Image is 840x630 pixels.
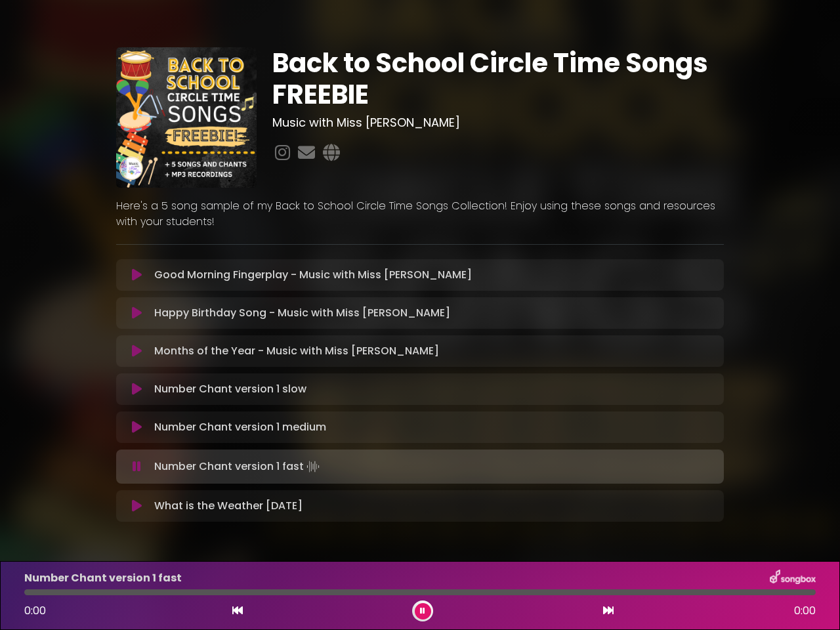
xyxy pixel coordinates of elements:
p: Number Chant version 1 fast [24,570,182,586]
p: Here's a 5 song sample of my Back to School Circle Time Songs Collection! Enjoy using these songs... [116,198,724,230]
p: Happy Birthday Song - Music with Miss [PERSON_NAME] [154,305,450,321]
img: waveform4.gif [304,457,322,476]
p: Months of the Year - Music with Miss [PERSON_NAME] [154,343,439,359]
h3: Music with Miss [PERSON_NAME] [272,115,724,130]
p: Number Chant version 1 fast [154,457,322,476]
p: What is the Weather [DATE] [154,498,303,514]
p: Number Chant version 1 medium [154,419,326,435]
p: Number Chant version 1 slow [154,381,306,397]
h1: Back to School Circle Time Songs FREEBIE [272,47,724,110]
p: Good Morning Fingerplay - Music with Miss [PERSON_NAME] [154,267,472,283]
img: songbox-logo-white.png [770,570,816,587]
img: FaQTVlJfRiSsofDUrnRH [116,47,257,188]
